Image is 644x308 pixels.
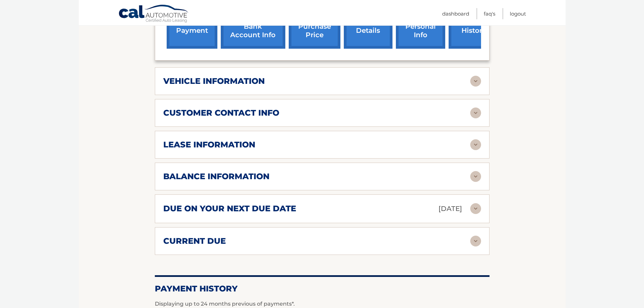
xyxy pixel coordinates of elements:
img: accordion-rest.svg [470,108,481,118]
a: Dashboard [442,8,469,19]
p: Displaying up to 24 months previous of payments*. [155,300,490,308]
a: Cal Automotive [118,4,189,24]
h2: Payment History [155,284,490,294]
a: payment history [449,4,499,49]
h2: due on your next due date [163,204,296,214]
img: accordion-rest.svg [470,171,481,182]
h2: current due [163,236,226,246]
a: update personal info [396,4,445,49]
img: accordion-rest.svg [470,203,481,214]
a: Add/Remove bank account info [221,4,285,49]
h2: balance information [163,171,269,182]
a: account details [344,4,392,49]
a: request purchase price [289,4,340,49]
a: Logout [510,8,526,19]
p: [DATE] [438,203,462,215]
h2: lease information [163,140,255,150]
img: accordion-rest.svg [470,236,481,246]
a: make a payment [167,4,217,49]
img: accordion-rest.svg [470,139,481,150]
h2: customer contact info [163,108,279,118]
a: FAQ's [484,8,495,19]
img: accordion-rest.svg [470,76,481,87]
h2: vehicle information [163,76,265,86]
